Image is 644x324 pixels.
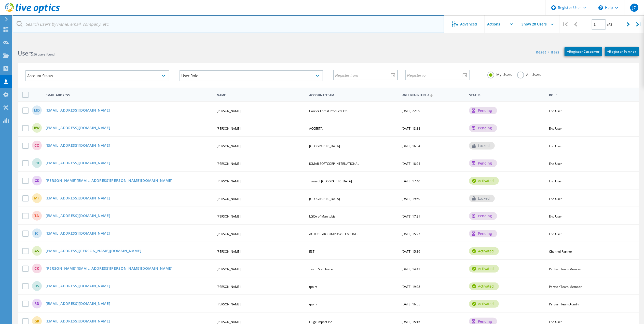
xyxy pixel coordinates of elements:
[35,249,39,253] span: AS
[217,214,241,219] span: [PERSON_NAME]
[46,267,173,271] a: [PERSON_NAME][EMAIL_ADDRESS][PERSON_NAME][DOMAIN_NAME]
[34,109,40,112] span: MD
[309,267,333,271] span: Team Softchoice
[309,179,352,183] span: Town of [GEOGRAPHIC_DATA]
[402,285,420,289] span: [DATE] 19:28
[46,319,111,324] a: [EMAIL_ADDRESS][DOMAIN_NAME]
[309,144,340,148] span: [GEOGRAPHIC_DATA]
[309,232,358,236] span: AUTO-STAR COMPUSYSTEMS INC.
[565,47,602,56] a: +Register Customer
[469,212,497,220] div: pending
[549,232,562,236] span: End User
[402,320,420,324] span: [DATE] 15:16
[217,197,241,201] span: [PERSON_NAME]
[469,142,495,150] div: locked
[46,214,111,218] a: [EMAIL_ADDRESS][DOMAIN_NAME]
[217,94,305,97] span: Name
[567,49,569,54] b: +
[46,144,111,148] a: [EMAIL_ADDRESS][DOMAIN_NAME]
[469,159,497,167] div: pending
[402,179,420,183] span: [DATE] 17:40
[469,300,499,308] div: activated
[309,285,317,289] span: tpoint
[217,249,241,254] span: [PERSON_NAME]
[309,214,336,219] span: LGCA of Manitobia
[309,197,340,201] span: [GEOGRAPHIC_DATA]
[13,15,444,33] input: Search users by name, email, company, etc.
[35,161,39,165] span: PB
[549,109,562,113] span: End User
[217,144,241,148] span: [PERSON_NAME]
[33,52,54,57] span: 56 users found
[402,126,420,131] span: [DATE] 13:38
[309,161,359,166] span: JOMAR SOFTCORP INTERNATIONAL
[560,15,570,33] div: |
[309,249,315,254] span: ESTI
[309,94,397,97] span: Account/Team
[549,267,582,271] span: Partner Team Member
[460,22,477,26] span: Advanced
[469,230,497,237] div: pending
[469,124,497,132] div: pending
[549,302,579,306] span: Partner Team Admin
[35,284,39,288] span: DS
[46,161,111,166] a: [EMAIL_ADDRESS][DOMAIN_NAME]
[46,249,142,253] a: [EMAIL_ADDRESS][PERSON_NAME][DOMAIN_NAME]
[402,267,420,271] span: [DATE] 14:43
[469,94,545,97] span: Status
[309,320,332,324] span: Huge Impact Inc
[217,285,241,289] span: [PERSON_NAME]
[469,282,499,290] div: activated
[25,70,169,81] div: Account Status
[34,302,39,305] span: RD
[46,284,111,289] a: [EMAIL_ADDRESS][DOMAIN_NAME]
[549,94,631,97] span: Role
[5,11,60,14] a: Live Optics Dashboard
[217,302,241,306] span: [PERSON_NAME]
[605,47,639,56] a: +Register Partner
[35,267,39,270] span: CK
[46,196,111,201] a: [EMAIL_ADDRESS][DOMAIN_NAME]
[549,161,562,166] span: End User
[549,285,582,289] span: Partner Team Member
[487,72,512,76] label: My Users
[35,179,39,182] span: CS
[34,126,40,130] span: BW
[402,93,465,97] span: Date Registered
[469,195,495,202] div: locked
[309,126,323,131] span: ACCERTA
[217,232,241,236] span: [PERSON_NAME].
[35,232,39,235] span: JC
[334,70,393,80] input: Register from
[402,249,420,254] span: [DATE] 15:39
[634,15,644,33] div: |
[402,197,420,201] span: [DATE] 19:50
[549,249,572,254] span: Channel Partner
[469,265,499,273] div: activated
[46,179,173,183] a: [PERSON_NAME][EMAIL_ADDRESS][PERSON_NAME][DOMAIN_NAME]
[607,49,636,54] span: Register Partner
[567,49,600,54] span: Register Customer
[46,109,111,113] a: [EMAIL_ADDRESS][DOMAIN_NAME]
[607,49,609,54] b: +
[598,5,603,10] svg: \n
[217,161,241,166] span: [PERSON_NAME]
[309,109,348,113] span: Carrier Forest Products Ltd.
[549,179,562,183] span: End User
[46,232,111,236] a: [EMAIL_ADDRESS][DOMAIN_NAME]
[18,49,33,57] b: Users
[46,126,111,130] a: [EMAIL_ADDRESS][DOMAIN_NAME]
[402,109,420,113] span: [DATE] 22:09
[46,94,212,97] span: Email Address
[549,126,562,131] span: End User
[549,144,562,148] span: End User
[35,144,39,147] span: CC
[469,247,499,255] div: activated
[549,197,562,201] span: End User
[180,70,323,81] div: User Role
[536,50,559,55] a: Reset Filters
[46,302,111,306] a: [EMAIL_ADDRESS][DOMAIN_NAME]
[217,109,241,113] span: [PERSON_NAME]
[517,72,541,76] label: All Users
[406,70,465,80] input: Register to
